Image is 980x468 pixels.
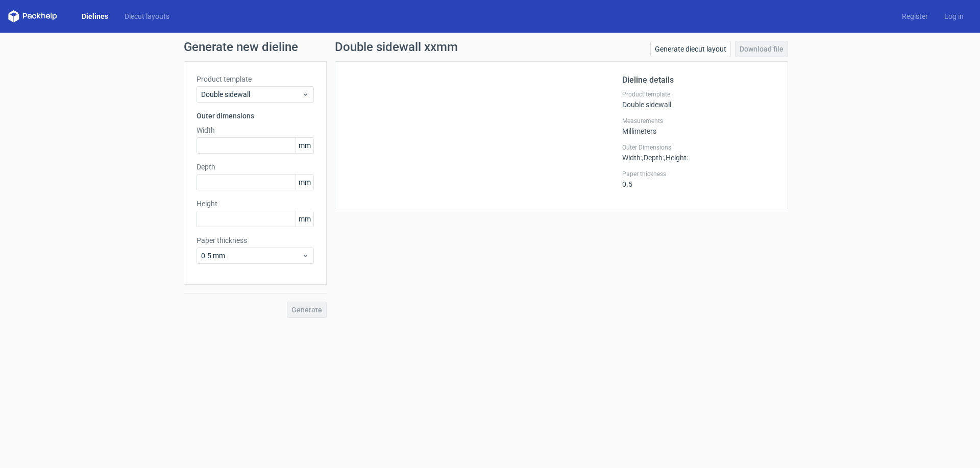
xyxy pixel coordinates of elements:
[197,74,314,84] label: Product template
[197,111,314,121] h3: Outer dimensions
[642,154,664,162] span: , Depth :
[296,175,313,190] span: mm
[622,117,775,135] div: Millimeters
[335,41,458,53] h1: Double sidewall xxmm
[622,90,775,98] label: Product template
[622,74,775,86] h2: Dieline details
[622,154,642,162] span: Width :
[197,162,314,172] label: Depth
[197,235,314,245] label: Paper thickness
[622,143,775,152] label: Outer Dimensions
[197,199,314,209] label: Height
[296,211,313,227] span: mm
[116,11,178,21] a: Diecut layouts
[296,138,313,153] span: mm
[184,41,796,53] h1: Generate new dieline
[664,154,688,162] span: , Height :
[201,251,302,261] span: 0.5 mm
[197,125,314,135] label: Width
[936,11,972,21] a: Log in
[622,90,775,109] div: Double sidewall
[622,117,775,125] label: Measurements
[622,170,775,178] label: Paper thickness
[73,11,116,21] a: Dielines
[201,89,302,100] span: Double sidewall
[650,41,731,57] a: Generate diecut layout
[622,170,775,188] div: 0.5
[894,11,936,21] a: Register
